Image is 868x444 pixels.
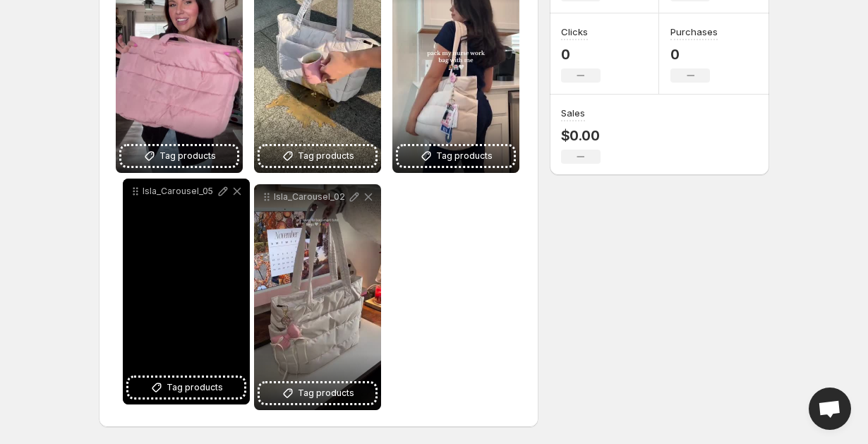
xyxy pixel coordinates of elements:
[561,25,588,39] h3: Clicks
[670,25,718,39] h3: Purchases
[809,388,851,430] a: Open chat
[670,46,718,63] p: 0
[298,149,354,163] span: Tag products
[159,149,216,163] span: Tag products
[260,146,375,166] button: Tag products
[298,386,354,400] span: Tag products
[123,179,250,404] div: Isla_Carousel_05Tag products
[398,146,514,166] button: Tag products
[121,146,237,166] button: Tag products
[128,378,244,397] button: Tag products
[561,46,601,63] p: 0
[436,149,493,163] span: Tag products
[143,186,216,197] p: Isla_Carousel_05
[561,106,585,120] h3: Sales
[561,127,601,144] p: $0.00
[167,380,223,395] span: Tag products
[254,184,381,410] div: Isla_Carousel_02Tag products
[274,191,347,203] p: Isla_Carousel_02
[260,383,375,403] button: Tag products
